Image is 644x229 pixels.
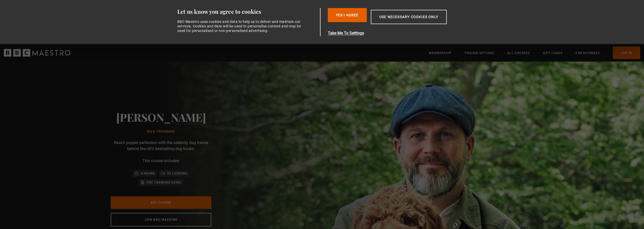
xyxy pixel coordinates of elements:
[613,47,640,59] a: Log In
[507,51,530,56] a: All Courses
[116,111,206,123] h2: [PERSON_NAME]
[543,51,562,56] a: Gift Cards
[4,49,70,57] svg: BBC Maestro
[465,51,494,56] a: Pricing Options
[371,10,447,24] button: Use necessary cookies only
[177,8,318,15] div: Let us know you agree to cookies
[147,180,182,185] p: PDF training guide
[328,8,367,22] button: Yes I Agree
[177,19,304,33] div: BBC Maestro uses cookies and data to help us to deliver and maintain our services. Cookies and da...
[111,196,211,209] a: Buy Course
[142,158,180,164] p: This course includes:
[167,171,187,176] p: 30 lessons
[111,140,211,152] p: Reach pupper perfection with the celebrity dog trainer behind the UK's bestselling dog books.
[576,51,599,56] a: For business
[429,47,640,59] nav: Primary
[328,30,471,36] button: Take Me To Settings
[141,171,155,176] p: 4 hours
[116,130,206,134] h1: Dog Training
[429,51,452,56] a: Membership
